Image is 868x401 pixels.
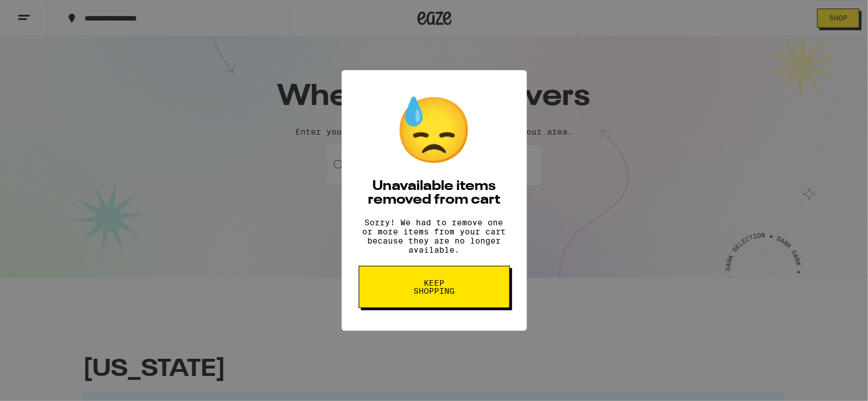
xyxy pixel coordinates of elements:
[359,218,510,254] p: Sorry! We had to remove one or more items from your cart because they are no longer available.
[359,266,510,308] button: Keep Shopping
[394,93,474,168] div: 😓
[405,279,464,295] span: Keep Shopping
[7,8,82,17] span: Hi. Need any help?
[359,180,510,207] h2: Unavailable items removed from cart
